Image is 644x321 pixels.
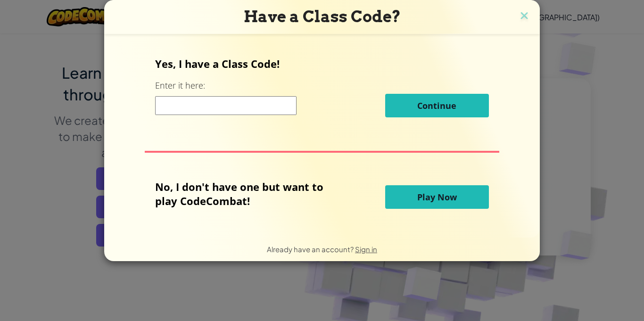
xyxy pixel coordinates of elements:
[385,185,489,209] button: Play Now
[155,80,205,91] label: Enter it here:
[244,7,401,26] span: Have a Class Code?
[267,245,355,254] span: Already have an account?
[355,245,377,254] a: Sign in
[155,180,338,208] p: No, I don't have one but want to play CodeCombat!
[518,9,530,24] img: close icon
[385,94,489,117] button: Continue
[417,191,457,203] span: Play Now
[417,100,456,111] span: Continue
[155,57,488,71] p: Yes, I have a Class Code!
